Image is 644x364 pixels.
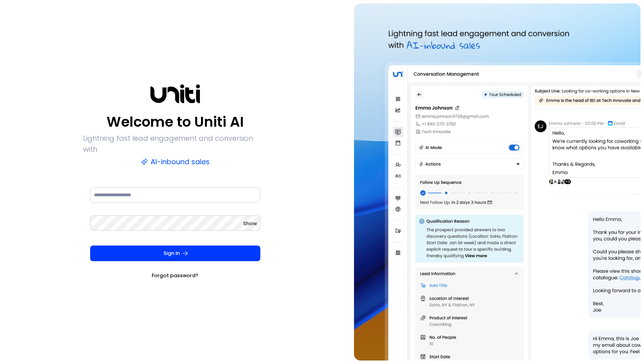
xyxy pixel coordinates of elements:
[90,246,260,261] button: Sign In
[243,220,257,227] span: Show
[83,133,267,155] p: Lightning fast lead engagement and conversion with
[107,113,244,131] p: Welcome to Uniti AI
[141,156,210,167] p: AI-inbound sales
[243,220,257,228] button: Show
[354,4,640,360] img: auth-hero.png
[152,272,198,280] a: Forgot password?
